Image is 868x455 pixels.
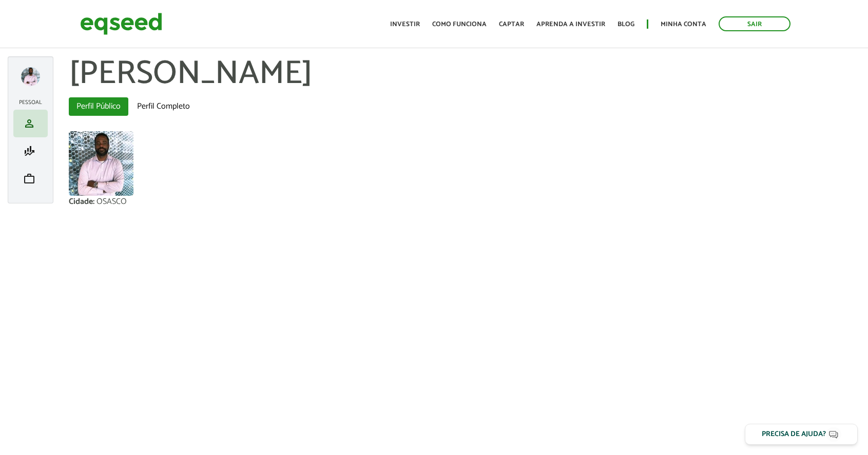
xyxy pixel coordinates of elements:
[80,10,162,37] img: EqSeed
[69,97,128,116] a: Perfil Público
[97,198,127,206] div: OSASCO
[536,21,605,28] a: Aprenda a investir
[69,131,133,196] a: Ver perfil do usuário.
[13,99,48,106] h2: Pessoal
[499,21,524,28] a: Captar
[13,110,48,137] li: Meu perfil
[432,21,487,28] a: Como funciona
[16,145,45,157] a: finance_mode
[23,173,35,185] span: work
[618,21,634,28] a: Blog
[719,16,790,31] a: Sair
[661,21,706,28] a: Minha conta
[23,145,35,157] span: finance_mode
[23,117,35,130] span: person
[69,131,133,196] img: Foto de Marcelo Gaia
[129,97,198,116] a: Perfil Completo
[13,137,48,165] li: Minha simulação
[16,173,45,185] a: work
[69,56,860,92] h1: [PERSON_NAME]
[390,21,420,28] a: Investir
[93,195,94,209] span: :
[16,117,45,130] a: person
[69,198,97,206] div: Cidade
[13,165,48,193] li: Meu portfólio
[21,67,40,86] a: Expandir menu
